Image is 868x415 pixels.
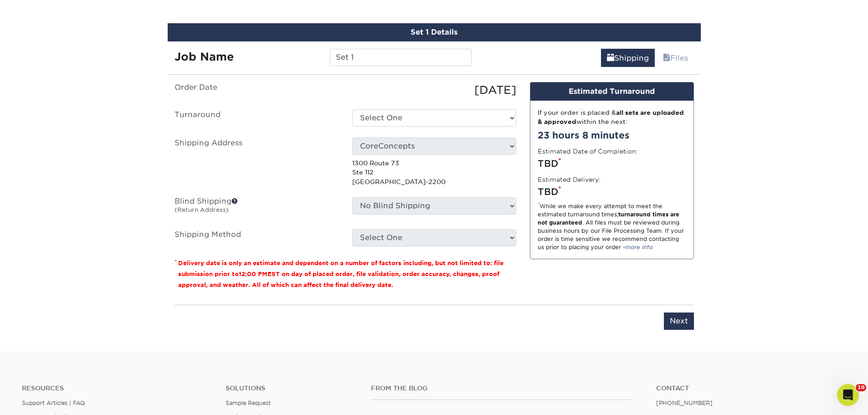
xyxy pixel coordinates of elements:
[657,49,694,67] a: Files
[625,244,653,251] a: more info
[168,138,345,186] label: Shipping Address
[168,23,701,41] div: Set 1 Details
[168,82,345,98] label: Order Date
[538,157,686,170] div: TBD
[538,211,679,226] strong: turnaround times are not guaranteed
[538,202,686,251] div: While we make every attempt to meet the estimated turnaround times; . All files must be reviewed ...
[837,384,859,406] iframe: Intercom live chat
[601,49,655,67] a: Shipping
[226,400,271,406] a: Sample Request
[656,384,846,392] a: Contact
[664,313,694,330] input: Next
[856,384,866,391] span: 10
[168,109,345,127] label: Turnaround
[530,82,693,101] div: Estimated Turnaround
[538,108,686,127] div: If your order is placed & within the next:
[538,147,638,156] label: Estimated Date of Completion:
[178,260,503,288] small: Delivery date is only an estimate and dependent on a number of factors including, but not limited...
[656,400,713,406] a: [PHONE_NUMBER]
[22,384,212,392] h4: Resources
[22,400,85,406] a: Support Articles | FAQ
[168,229,345,246] label: Shipping Method
[371,384,632,392] h4: From the Blog
[175,50,234,63] strong: Job Name
[239,271,267,277] span: 12:00 PM
[175,206,229,213] small: (Return Address)
[352,159,516,186] p: 1300 Route 73 Ste 112 [GEOGRAPHIC_DATA]-2200
[538,175,601,184] label: Estimated Delivery:
[226,384,357,392] h4: Solutions
[538,185,686,199] div: TBD
[330,49,472,66] input: Enter a job name
[538,128,686,142] div: 23 hours 8 minutes
[345,82,523,98] div: [DATE]
[168,197,345,218] label: Blind Shipping
[607,54,614,62] span: shipping
[663,54,670,62] span: files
